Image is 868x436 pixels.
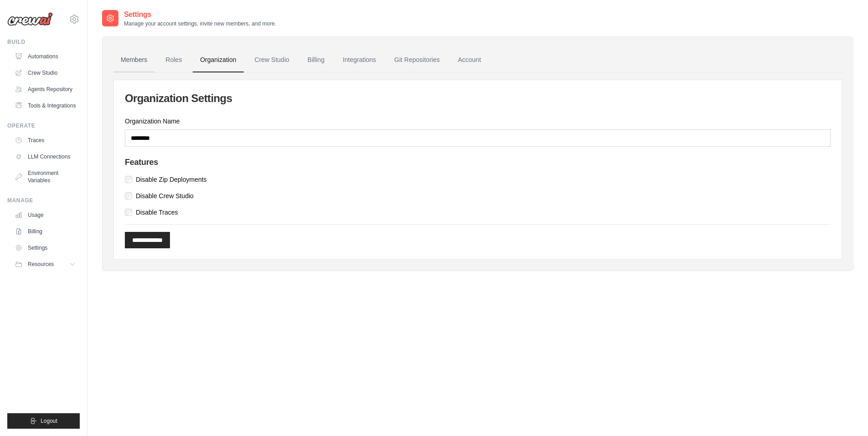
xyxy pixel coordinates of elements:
[113,48,154,72] a: Members
[11,82,80,97] a: Agents Repository
[11,224,80,239] a: Billing
[7,413,80,429] button: Logout
[136,191,194,200] label: Disable Crew Studio
[11,66,80,80] a: Crew Studio
[7,197,80,204] div: Manage
[387,48,447,72] a: Git Repositories
[124,20,276,27] p: Manage your account settings, invite new members, and more.
[11,49,80,64] a: Automations
[11,241,80,255] a: Settings
[11,149,80,164] a: LLM Connections
[11,208,80,222] a: Usage
[28,261,54,268] span: Resources
[11,98,80,113] a: Tools & Integrations
[136,175,207,184] label: Disable Zip Deployments
[11,133,80,148] a: Traces
[125,158,831,168] h4: Features
[11,257,80,272] button: Resources
[7,12,53,26] img: Logo
[158,48,189,72] a: Roles
[41,417,57,425] span: Logout
[247,48,297,72] a: Crew Studio
[11,166,80,188] a: Environment Variables
[125,117,831,126] label: Organization Name
[335,48,383,72] a: Integrations
[193,48,243,72] a: Organization
[451,48,488,72] a: Account
[125,91,831,106] h2: Organization Settings
[7,122,80,129] div: Operate
[136,208,178,217] label: Disable Traces
[300,48,332,72] a: Billing
[124,9,276,20] h2: Settings
[7,38,80,46] div: Build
